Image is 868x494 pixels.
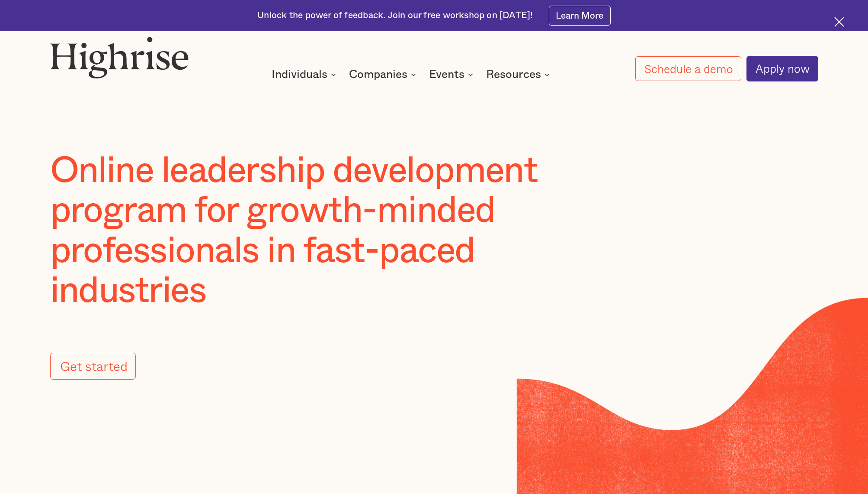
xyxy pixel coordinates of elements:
div: Individuals [272,69,327,80]
div: Events [429,69,476,80]
div: Individuals [272,69,339,80]
div: Companies [349,69,407,80]
img: Highrise logo [50,36,189,78]
h1: Online leadership development program for growth-minded professionals in fast-paced industries [50,151,611,311]
a: Apply now [746,56,818,81]
div: Resources [486,69,552,80]
div: Companies [349,69,419,80]
img: Cross icon [834,17,844,27]
div: Resources [486,69,541,80]
a: Learn More [549,6,611,25]
div: Unlock the power of feedback. Join our free workshop on [DATE]! [257,10,533,22]
a: Get started [50,353,136,380]
a: Schedule a demo [635,56,741,81]
div: Events [429,69,464,80]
